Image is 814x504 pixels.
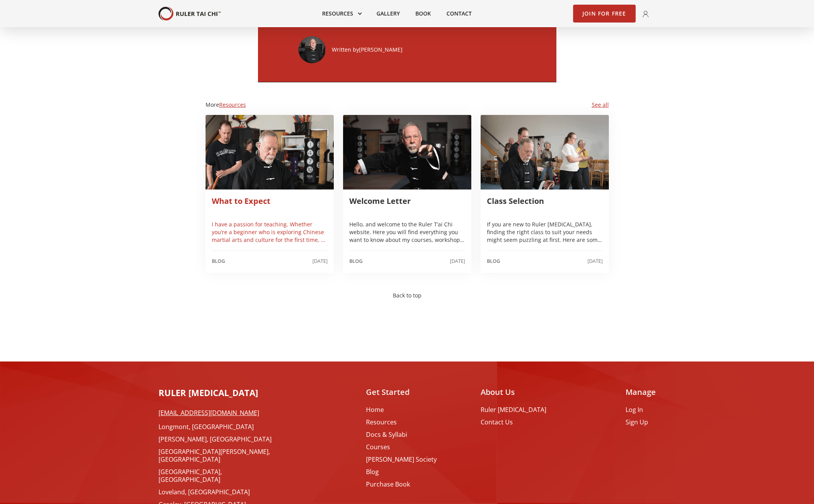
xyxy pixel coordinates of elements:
a: Resources [219,101,246,109]
a: Class SelectionIf you are new to Ruler [MEDICAL_DATA], finding the right class to suit your needs... [481,115,609,273]
a: Log In [626,406,656,414]
a: [PERSON_NAME], [GEOGRAPHIC_DATA] [159,435,283,443]
a: Sign Up [626,418,656,426]
h2: Get Started [366,386,437,398]
a: Blog [366,468,437,476]
a: Loveland, [GEOGRAPHIC_DATA] [159,488,283,496]
div: Written by [332,46,359,54]
a: What to Expect‍I have a passion for teaching. Whether you’re a beginner who is exploring Chinese ... [206,115,334,273]
div: Blog [212,257,225,265]
div: [DATE] [450,257,465,265]
a: [EMAIL_ADDRESS][DOMAIN_NAME] [159,409,283,417]
a: Purchase Book [366,480,437,488]
p: Hello, and welcome to the Ruler T’ai Chi website. Here you will find everything you want to know ... [349,221,465,244]
div: More [206,101,219,109]
div: Blog [349,257,363,265]
a: Back to top [206,292,609,299]
div: [DATE] [587,257,603,265]
a: Book [408,5,439,22]
a: Welcome LetterHello, and welcome to the Ruler T’ai Chi website. Here you will find everything you... [343,115,471,273]
h3: Welcome Letter [349,196,465,207]
div: Blog [487,257,500,265]
a: See all [592,101,609,109]
a: Courses [366,443,437,451]
h2: About Us [481,386,546,398]
a: home [159,7,221,21]
h2: Manage [626,386,656,398]
a: [GEOGRAPHIC_DATA][PERSON_NAME], [GEOGRAPHIC_DATA] [159,448,283,463]
a: Home [366,406,437,414]
h3: What to Expect [212,196,328,207]
a: Longmont, [GEOGRAPHIC_DATA] [159,423,283,431]
a: Ruler [MEDICAL_DATA] [481,406,546,414]
a: Gallery [369,5,408,22]
a: Resources [366,418,437,426]
h3: Class Selection [487,196,603,207]
a: [PERSON_NAME] Society [366,455,437,463]
a: [GEOGRAPHIC_DATA], [GEOGRAPHIC_DATA] [159,468,283,483]
div: Resources [314,5,369,22]
p: ‍I have a passion for teaching. Whether you’re a beginner who is exploring Chinese martial arts a... [212,221,328,244]
div: [DATE] [312,257,328,265]
p: If you are new to Ruler [MEDICAL_DATA], finding the right class to suit your needs might seem puz... [487,221,603,244]
a: [PERSON_NAME] [359,46,403,54]
img: Your Brand Name [159,7,221,21]
a: Contact Us [481,418,546,426]
a: RULER [MEDICAL_DATA] [159,386,258,403]
a: Docs & Syllabi [366,431,437,438]
a: Join for Free [573,5,636,23]
a: Contact [439,5,479,22]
